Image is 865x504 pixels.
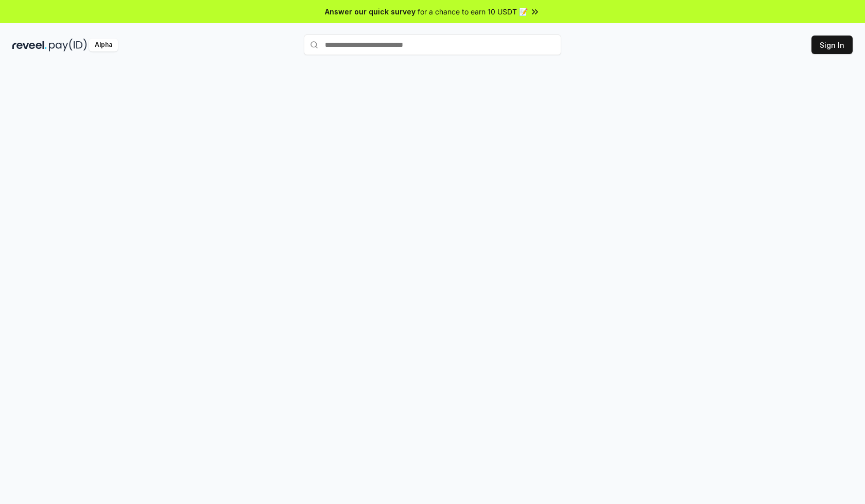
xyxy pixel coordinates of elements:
[49,39,87,51] img: pay_id
[89,39,118,51] div: Alpha
[12,39,47,51] img: reveel_dark
[418,6,528,17] span: for a chance to earn 10 USDT 📝
[811,36,853,54] button: Sign In
[325,6,416,17] span: Answer our quick survey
